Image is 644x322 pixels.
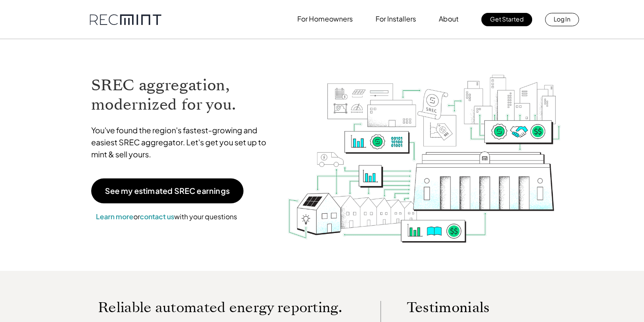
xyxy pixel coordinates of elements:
a: Log In [545,13,579,26]
a: contact us [140,212,174,221]
p: See my estimated SREC earnings [105,187,230,195]
a: Get Started [481,13,532,26]
p: For Installers [376,13,416,25]
a: See my estimated SREC earnings [91,178,243,203]
img: RECmint value cycle [287,52,561,245]
a: Learn more [96,212,133,221]
p: Reliable automated energy reporting. [98,301,354,314]
p: Log In [554,13,570,25]
p: Get Started [490,13,524,25]
p: or with your questions [91,211,242,222]
h1: SREC aggregation, modernized for you. [91,76,274,114]
p: About [439,13,459,25]
p: You've found the region's fastest-growing and easiest SREC aggregator. Let's get you set up to mi... [91,124,274,160]
p: Testimonials [407,301,535,314]
p: For Homeowners [297,13,353,25]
